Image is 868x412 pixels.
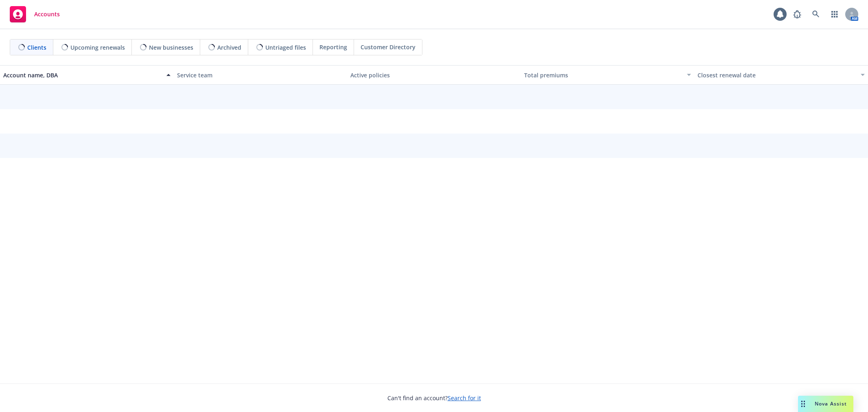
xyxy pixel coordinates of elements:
button: Closest renewal date [694,65,868,85]
div: Account name, DBA [3,71,162,79]
span: Accounts [34,11,60,18]
div: Total premiums [524,71,682,79]
span: Reporting [319,43,347,51]
div: Active policies [350,71,518,79]
div: Service team [177,71,344,79]
a: Switch app [826,6,843,22]
button: Nova Assist [798,396,853,412]
div: Closest renewal date [697,71,856,79]
button: Total premiums [521,65,695,85]
span: Upcoming renewals [70,43,125,52]
span: Untriaged files [265,43,306,52]
span: Can't find an account? [387,394,481,402]
a: Search for it [448,394,481,402]
span: Nova Assist [815,400,847,407]
a: Search [808,6,824,22]
span: Customer Directory [361,43,415,51]
span: New businesses [149,43,193,52]
span: Clients [27,43,46,52]
button: Active policies [347,65,521,85]
button: Service team [174,65,348,85]
span: Archived [217,43,241,52]
a: Report a Bug [789,6,805,22]
div: Drag to move [798,396,808,412]
a: Accounts [7,3,63,26]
